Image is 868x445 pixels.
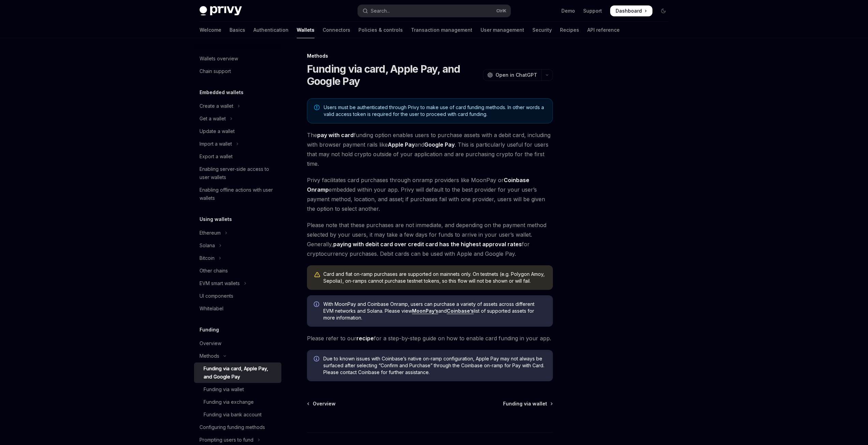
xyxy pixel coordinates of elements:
[194,150,281,163] a: Export a wallet
[307,220,553,258] span: Please note that these purchases are not immediate, and depending on the payment method selected ...
[323,271,546,284] div: Card and fiat on-ramp purchases are supported on mainnets only. On testnets (e.g. Polygon Amoy, S...
[658,5,669,16] button: Toggle dark mode
[532,22,552,38] a: Security
[200,186,277,202] div: Enabling offline actions with user wallets
[194,362,281,383] a: Funding via card, Apple Pay, and Google Pay
[194,184,281,204] a: Enabling offline actions with user wallets
[194,163,281,183] a: Enabling server-side access to user wallets
[200,67,231,75] div: Chain support
[230,22,245,38] a: Basics
[314,301,321,308] svg: Info
[194,265,281,277] a: Other chains
[324,104,546,118] span: Users must be authenticated through Privy to make use of card funding methods. In other words a v...
[200,339,221,347] div: Overview
[616,8,642,14] span: Dashboard
[333,241,522,248] strong: paying with debit card over credit card has the highest approval rates
[200,165,277,181] div: Enabling server-side access to user wallets
[194,409,281,421] a: Funding via bank account
[194,302,281,315] a: Whitelabel
[200,254,215,262] div: Bitcoin
[200,352,219,360] div: Methods
[313,400,336,407] span: Overview
[323,355,546,376] span: Due to known issues with Coinbase’s native on-ramp configuration, Apple Pay may not always be sur...
[194,337,281,350] a: Overview
[200,6,242,16] img: dark logo
[194,125,281,137] a: Update a wallet
[194,277,281,290] button: Toggle EVM smart wallets section
[200,241,215,250] div: Solana
[371,7,390,15] div: Search...
[583,8,602,14] a: Support
[204,385,244,394] div: Funding via wallet
[194,138,281,150] button: Toggle Import a wallet section
[412,308,438,314] a: MoonPay’s
[297,22,314,38] a: Wallets
[204,411,262,419] div: Funding via bank account
[200,140,232,148] div: Import a wallet
[200,55,238,63] div: Wallets overview
[200,292,233,300] div: UI components
[358,5,511,17] button: Open search
[610,5,652,16] a: Dashboard
[194,227,281,239] button: Toggle Ethereum section
[307,130,553,168] span: The funding option enables users to purchase assets with a debit card, including with browser pay...
[587,22,620,38] a: API reference
[200,152,233,161] div: Export a wallet
[307,175,553,213] span: Privy facilitates card purchases through onramp providers like MoonPay or embedded within your ap...
[194,53,281,65] a: Wallets overview
[200,267,228,275] div: Other chains
[204,398,254,406] div: Funding via exchange
[560,22,579,38] a: Recipes
[503,400,547,407] span: Funding via wallet
[200,326,219,334] h5: Funding
[561,8,575,14] a: Demo
[356,335,374,342] a: recipe
[411,22,472,38] a: Transaction management
[447,308,474,314] a: Coinbase’s
[194,421,281,433] a: Configuring funding methods
[194,252,281,264] button: Toggle Bitcoin section
[424,141,455,148] strong: Google Pay
[194,239,281,252] button: Toggle Solana section
[194,65,281,77] a: Chain support
[308,400,336,407] a: Overview
[496,8,506,14] span: Ctrl K
[314,105,320,110] svg: Note
[314,271,321,278] svg: Warning
[483,69,541,81] button: Open in ChatGPT
[307,333,553,343] span: Please refer to our for a step-by-step guide on how to enable card funding in your app.
[200,279,240,287] div: EVM smart wallets
[317,132,354,138] strong: pay with card
[253,22,289,38] a: Authentication
[307,63,480,87] h1: Funding via card, Apple Pay, and Google Pay
[200,115,226,123] div: Get a wallet
[194,350,281,362] button: Toggle Methods section
[194,290,281,302] a: UI components
[194,396,281,408] a: Funding via exchange
[503,400,552,407] a: Funding via wallet
[200,436,253,444] div: Prompting users to fund
[200,88,244,97] h5: Embedded wallets
[307,53,553,59] div: Methods
[323,22,350,38] a: Connectors
[323,301,546,321] span: With MoonPay and Coinbase Onramp, users can purchase a variety of assets across different EVM net...
[200,127,235,135] div: Update a wallet
[314,356,321,363] svg: Info
[194,100,281,112] button: Toggle Create a wallet section
[200,215,232,223] h5: Using wallets
[200,229,221,237] div: Ethereum
[204,365,277,381] div: Funding via card, Apple Pay, and Google Pay
[194,113,281,125] button: Toggle Get a wallet section
[388,141,415,148] strong: Apple Pay
[200,423,265,431] div: Configuring funding methods
[200,102,233,110] div: Create a wallet
[200,22,221,38] a: Welcome
[194,383,281,396] a: Funding via wallet
[496,72,537,78] span: Open in ChatGPT
[200,305,223,313] div: Whitelabel
[481,22,524,38] a: User management
[358,22,403,38] a: Policies & controls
